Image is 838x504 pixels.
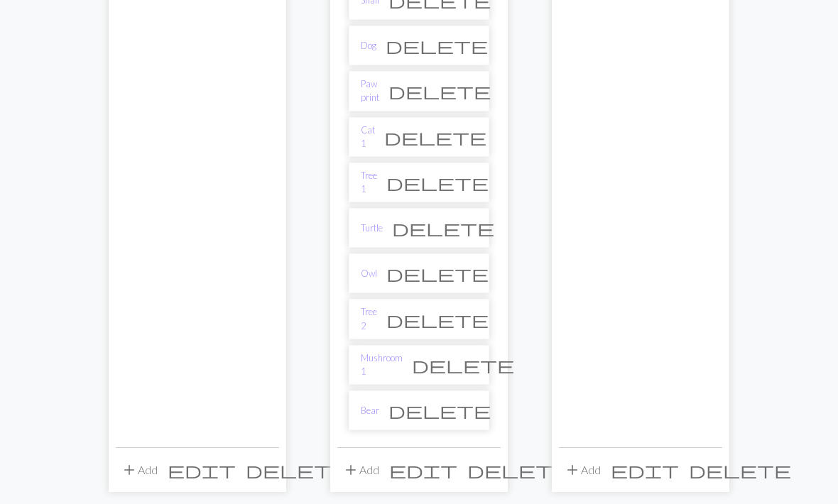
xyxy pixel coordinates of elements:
[383,215,504,242] button: Delete chart
[241,457,353,484] button: Delete
[386,173,489,193] span: delete
[377,170,498,197] button: Delete chart
[388,82,491,102] span: delete
[606,457,684,484] button: Edit
[611,462,679,479] i: Edit
[116,457,163,484] button: Add
[689,461,791,481] span: delete
[342,461,359,481] span: add
[361,124,375,151] a: Cat 1
[379,398,500,424] button: Delete chart
[379,78,500,105] button: Delete chart
[163,457,241,484] button: Edit
[388,401,491,421] span: delete
[361,78,379,105] a: Paw print
[564,461,581,481] span: add
[376,33,497,60] button: Delete chart
[246,461,348,481] span: delete
[377,307,498,334] button: Delete chart
[361,268,377,281] a: Owl
[375,124,496,151] button: Delete chart
[361,40,376,53] a: Dog
[361,170,377,197] a: Tree 1
[168,461,236,481] span: edit
[361,306,377,333] a: Tree 2
[389,461,457,481] span: edit
[386,264,489,284] span: delete
[386,310,489,330] span: delete
[559,457,606,484] button: Add
[386,36,488,56] span: delete
[361,405,379,418] a: Bear
[168,462,236,479] i: Edit
[361,352,403,379] a: Mushroom 1
[611,461,679,481] span: edit
[403,352,523,379] button: Delete chart
[384,457,462,484] button: Edit
[467,461,570,481] span: delete
[337,457,384,484] button: Add
[412,356,514,376] span: delete
[384,128,486,148] span: delete
[392,219,494,239] span: delete
[462,457,575,484] button: Delete
[389,462,457,479] i: Edit
[377,261,498,287] button: Delete chart
[684,457,796,484] button: Delete
[121,461,138,481] span: add
[361,222,383,236] a: Turtle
